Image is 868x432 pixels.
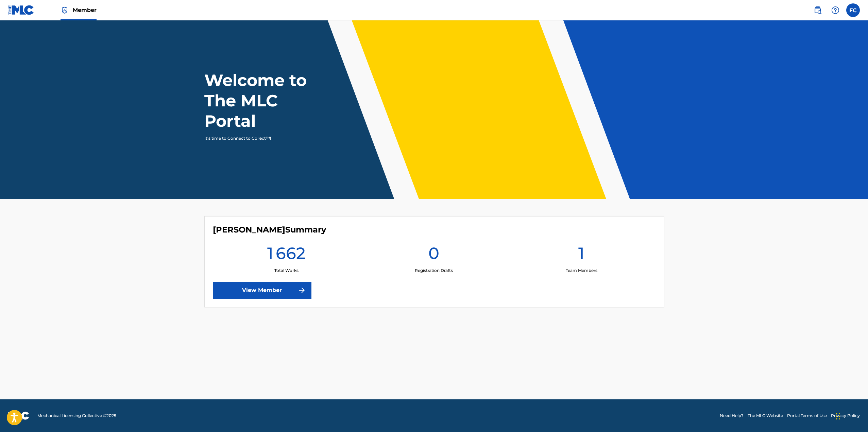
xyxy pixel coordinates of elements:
h4: Frederic Cilia [213,225,326,235]
img: MLC Logo [8,5,34,15]
p: Registration Drafts [415,267,453,274]
h1: 1 [578,243,584,267]
p: Total Works [274,267,299,274]
img: search [814,6,822,14]
a: Public Search [811,3,824,17]
iframe: Chat Widget [834,399,868,432]
h1: 0 [428,243,439,267]
a: The MLC Website [748,413,783,419]
a: Need Help? [720,413,744,419]
h1: 1 662 [267,243,306,267]
span: Member [73,6,97,14]
img: Top Rightsholder [61,6,69,14]
div: Glisser [836,406,840,427]
div: User Menu [846,3,860,17]
a: Privacy Policy [831,413,860,419]
img: f7272a7cc735f4ea7f67.svg [298,286,306,294]
a: Portal Terms of Use [787,413,827,419]
div: Help [829,3,842,17]
p: It's time to Connect to Collect™! [204,135,322,141]
a: View Member [213,282,311,299]
div: Widget de chat [834,399,868,432]
h1: Welcome to The MLC Portal [204,70,331,131]
span: Mechanical Licensing Collective © 2025 [37,413,116,419]
p: Team Members [566,267,597,274]
img: help [831,6,839,14]
img: logo [8,412,29,420]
